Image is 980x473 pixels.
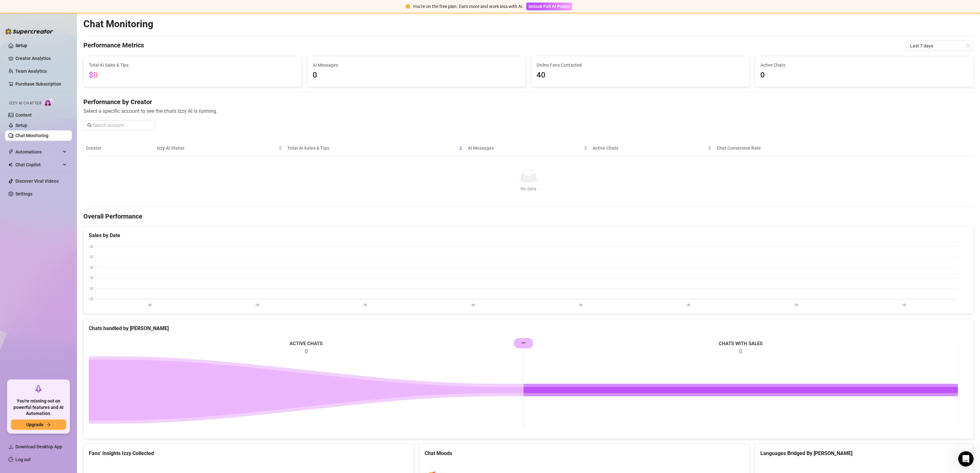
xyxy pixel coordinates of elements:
span: Izzy AI Chatter [9,100,41,106]
span: Chat Copilot [15,160,61,170]
span: thunderbolt [8,149,13,154]
div: Hi [PERSON_NAME], we are aware we are a relatively expensive choice - there are however many bene... [10,97,100,148]
span: rocket [35,385,42,393]
div: joined the conversation [28,80,109,86]
div: Fans' Insights Izzy Collected [89,449,409,457]
h1: [PERSON_NAME] [31,3,73,8]
span: Last 7 days [910,41,970,51]
a: Unlock Full AI Power [526,4,572,9]
h4: Performance by Creator [83,97,974,106]
th: Chat Conversion Rate [714,141,884,156]
img: logo-BBDzfeDw.svg [5,28,53,35]
span: calendar [966,44,970,48]
h4: Performance Metrics [83,41,144,51]
a: Team Analytics [15,69,47,74]
span: Automations [15,147,61,157]
span: AI Messages [468,145,583,152]
span: search [87,123,92,128]
th: Total AI Sales & Tips [285,141,465,156]
span: $0 [89,71,98,79]
div: Hi [PERSON_NAME], we are aware we are a relatively expensive choice - there are however many bene... [5,94,105,167]
button: Unlock Full AI Power [526,3,572,10]
span: Total AI Sales & Tips [287,145,457,152]
div: I am interested, is there any way you can put it only a monthly payment taken from my onlyfans ac... [28,176,118,195]
div: Languages Bridged By [PERSON_NAME] [760,449,968,457]
div: Ella says… [5,79,123,94]
a: Setup [15,123,27,128]
th: Izzy AI Status [154,141,285,156]
img: Profile image for Ella [19,80,26,86]
a: Creator Analytics [15,53,67,63]
div: I am interested, is there any way you can put it only a monthly payment taken from my onlyfans ac... [23,172,123,199]
iframe: Intercom live chat [958,451,974,467]
div: Chat Moods [425,449,744,457]
a: Settings [15,191,32,196]
p: The team can also help [31,8,80,14]
span: Total AI Sales & Tips [89,62,297,69]
h2: Chat Monitoring [83,18,153,30]
div: Nicole says… [5,45,123,70]
span: Online Fans Contacted [536,62,744,69]
span: download [8,444,13,449]
a: Content [15,112,32,118]
span: 0 [760,69,968,81]
a: Chat Monitoring [15,133,48,138]
span: You're on the free plan. Earn more and work less with AI. [413,4,524,9]
span: Select a specific account to see the chats Izzy AI is running. [83,107,974,115]
span: Izzy AI Status [157,145,277,152]
div: [DATE] [5,70,123,79]
button: Home [100,3,113,15]
th: AI Messages [465,141,590,156]
th: Active Chats [590,141,714,156]
span: exclamation-circle [406,4,410,9]
h4: Overall Performance [83,212,974,221]
a: Setup [15,43,27,48]
div: Sales by Date [89,231,968,239]
img: Profile image for Ella [18,4,29,14]
span: AI Messages [313,62,520,69]
a: Log out [15,457,31,462]
span: Active Chats [593,145,706,152]
div: Nicole says… [5,172,123,204]
span: Upgrade [26,422,44,427]
button: Upgradearrow-right [11,419,66,430]
div: It is really very expensive for us here in [GEOGRAPHIC_DATA]. [23,45,123,65]
div: Chats handled by [PERSON_NAME] [89,324,968,332]
span: Download Desktop App [15,444,62,449]
div: Giselle says… [5,204,123,264]
input: Search account... [93,122,151,129]
img: AI Chatter [44,98,54,107]
div: It is really very expensive for us here in [GEOGRAPHIC_DATA]. [28,49,118,61]
b: [PERSON_NAME] [28,81,63,85]
div: Ella says… [5,94,123,172]
span: arrow-right [46,422,51,427]
img: Chat Copilot [8,162,13,167]
div: Close [113,3,124,14]
span: You're missing out on powerful features and AI Automation. [11,398,66,417]
span: 0 [313,69,520,81]
div: The choice is of course yours - let us know how you'd like to proceed! [10,151,100,163]
th: Creator [83,141,154,156]
a: Discover Viral Videos [15,178,59,184]
button: go back [4,3,16,15]
div: No data [89,185,968,192]
span: 40 [536,69,744,81]
span: Unlock Full AI Power [528,4,570,9]
a: Purchase Subscription [15,79,67,89]
span: Active Chats [760,62,968,69]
